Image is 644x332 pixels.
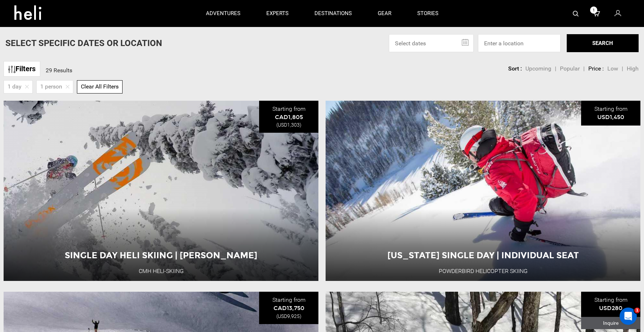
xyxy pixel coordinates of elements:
input: Enter a location [478,34,561,52]
img: close-icon.png [25,85,29,88]
span: Upcoming [525,65,551,72]
a: Filters [4,61,40,77]
img: btn-icon.svg [8,66,15,73]
img: close-icon.png [66,85,69,88]
span: 1 [634,308,640,313]
img: search-bar-icon.svg [573,11,579,17]
p: experts [266,10,289,17]
span: Low [607,65,618,72]
span: High [627,65,639,72]
li: | [622,65,623,73]
li: Price : [588,65,604,73]
p: Select Specific Dates Or Location [5,37,162,49]
span: 29 Results [46,67,72,74]
span: 1 day [8,83,22,91]
span: 1 person [40,83,62,91]
iframe: Intercom live chat [620,308,637,325]
li: | [555,65,556,73]
input: Select dates [389,34,474,52]
span: Clear All Filters [81,83,119,90]
li: Sort : [508,65,522,73]
span: Popular [560,65,580,72]
p: adventures [206,10,240,17]
button: SEARCH [567,34,639,52]
li: | [583,65,585,73]
span: 1 [590,6,597,14]
p: destinations [314,10,352,17]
